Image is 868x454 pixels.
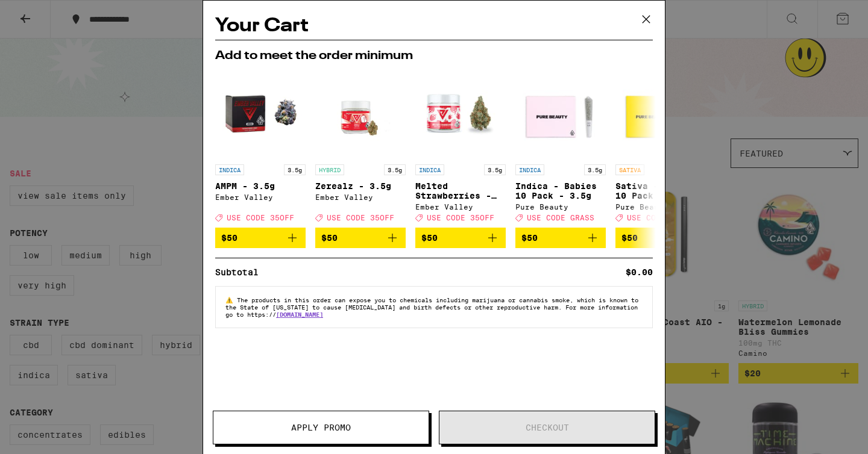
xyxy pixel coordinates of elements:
span: ⚠️ [225,296,237,303]
h2: Your Cart [215,13,653,40]
span: Checkout [526,423,569,432]
span: Apply Promo [291,423,351,432]
button: Add to bag [315,228,406,248]
span: USE CODE GRASS [627,214,694,222]
button: Add to bag [415,228,506,248]
span: $50 [421,233,438,243]
p: INDICA [415,164,444,175]
span: USE CODE 35OFF [427,214,494,222]
div: Ember Valley [215,193,306,201]
a: Open page for Indica - Babies 10 Pack - 3.5g from Pure Beauty [515,68,606,228]
img: Ember Valley - Melted Strawberries - 3.5g [415,68,506,158]
div: Pure Beauty [615,203,706,211]
img: Ember Valley - AMPM - 3.5g [215,68,306,158]
div: Subtotal [215,268,267,276]
a: Open page for AMPM - 3.5g from Ember Valley [215,68,306,228]
div: Ember Valley [315,193,406,201]
p: 3.5g [284,164,306,175]
span: $50 [321,233,338,243]
a: Open page for Zerealz - 3.5g from Ember Valley [315,68,406,228]
div: Pure Beauty [515,203,606,211]
p: SATIVA [615,164,644,175]
h2: Add to meet the order minimum [215,50,653,62]
span: Hi. Need any help? [7,8,87,18]
p: Melted Strawberries - 3.5g [415,181,506,201]
div: Ember Valley [415,203,506,211]
p: HYBRID [315,164,344,175]
span: $50 [521,233,538,243]
p: Zerealz - 3.5g [315,181,406,191]
img: Pure Beauty - Indica - Babies 10 Pack - 3.5g [515,68,606,158]
p: 3.5g [484,164,506,175]
div: $0.00 [626,268,653,276]
img: Pure Beauty - Sativa - Babies 10 Pack - 3.5g [615,68,706,158]
p: AMPM - 3.5g [215,181,306,191]
p: INDICA [515,164,544,175]
span: The products in this order can expose you to chemicals including marijuana or cannabis smoke, whi... [225,296,638,318]
button: Apply Promo [213,411,429,444]
span: USE CODE GRASS [527,214,594,222]
a: Open page for Melted Strawberries - 3.5g from Ember Valley [415,68,506,228]
p: 3.5g [584,164,606,175]
button: Checkout [439,411,655,444]
button: Add to bag [515,228,606,248]
span: $50 [221,233,237,243]
img: Ember Valley - Zerealz - 3.5g [315,68,406,158]
button: Add to bag [615,228,706,248]
span: USE CODE 35OFF [327,214,394,222]
a: Open page for Sativa - Babies 10 Pack - 3.5g from Pure Beauty [615,68,706,228]
span: $50 [621,233,638,243]
a: [DOMAIN_NAME] [276,311,323,318]
span: USE CODE 35OFF [227,214,294,222]
p: Indica - Babies 10 Pack - 3.5g [515,181,606,201]
p: 3.5g [384,164,406,175]
p: Sativa - Babies 10 Pack - 3.5g [615,181,706,201]
button: Add to bag [215,228,306,248]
